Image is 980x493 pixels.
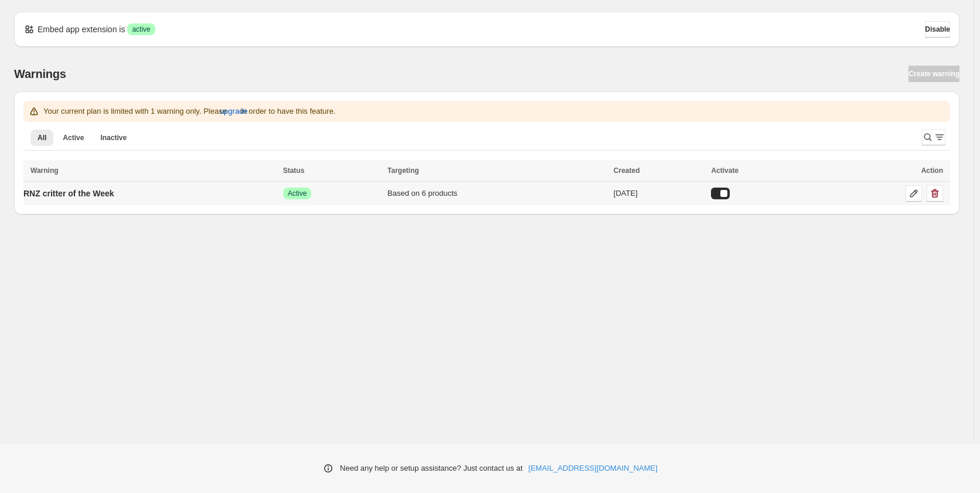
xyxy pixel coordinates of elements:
div: Based on 6 products [387,188,607,199]
span: Inactive [100,133,127,142]
span: Action [921,166,943,175]
span: Created [614,166,640,175]
h2: Warnings [14,67,66,81]
span: All [38,133,46,142]
p: Embed app extension is [38,23,125,35]
span: Active [63,133,84,142]
span: Activate [711,166,739,175]
a: RNZ critter of the Week [23,184,114,203]
div: [DATE] [614,188,705,199]
span: Status [283,166,305,175]
span: Disable [925,25,950,34]
button: Search and filter results [922,129,945,145]
p: RNZ critter of the Week [23,188,114,199]
span: upgrade [220,106,248,117]
p: Your current plan is limited with 1 warning only. Please in order to have this feature. [43,106,335,117]
span: Targeting [387,166,419,175]
span: active [132,25,150,34]
span: Warning [30,166,59,175]
a: [EMAIL_ADDRESS][DOMAIN_NAME] [529,463,658,474]
button: upgrade [220,102,248,121]
button: Disable [925,21,950,38]
span: Active [288,189,307,198]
